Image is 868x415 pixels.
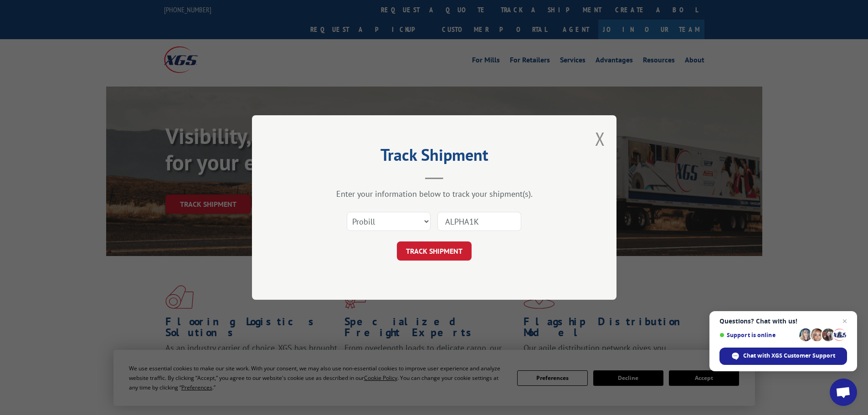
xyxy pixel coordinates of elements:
[719,332,796,338] span: Support is online
[595,127,605,151] button: Close modal
[719,318,847,325] span: Questions? Chat with us!
[743,352,835,360] span: Chat with XGS Customer Support
[397,241,472,261] button: TRACK SHIPMENT
[437,212,521,231] input: Number(s)
[719,348,847,365] div: Chat with XGS Customer Support
[298,149,571,166] h2: Track Shipment
[298,189,571,199] div: Enter your information below to track your shipment(s).
[830,379,857,406] div: Open chat
[839,316,850,327] span: Close chat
